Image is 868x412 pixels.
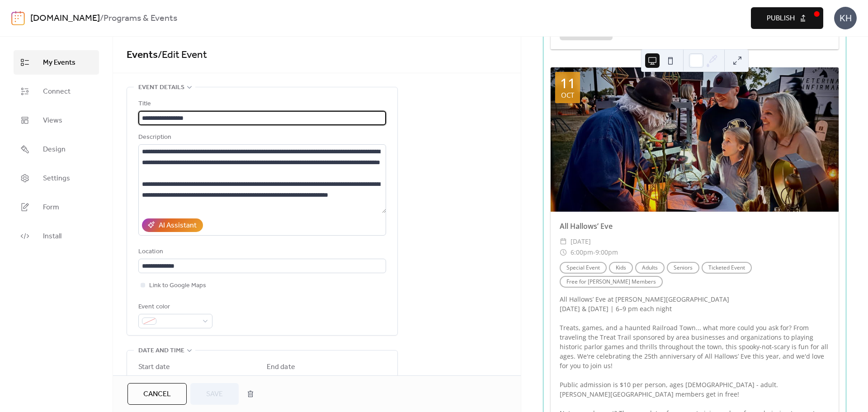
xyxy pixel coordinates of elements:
[14,224,99,248] a: Install
[560,236,567,247] div: ​
[43,202,59,213] span: Form
[43,86,71,97] span: Connect
[14,50,99,75] a: My Events
[571,247,593,258] span: 6:00pm
[14,108,99,133] a: Views
[100,10,104,27] b: /
[138,82,184,93] span: Event details
[143,389,171,400] span: Cancel
[138,374,152,385] span: Date
[149,280,206,291] span: Link to Google Maps
[14,79,99,104] a: Connect
[571,236,591,247] span: [DATE]
[138,132,384,143] div: Description
[138,246,384,257] div: Location
[834,7,857,29] div: KH
[43,144,66,155] span: Design
[551,221,839,232] div: All Hallows’ Eve
[267,362,295,373] div: End date
[127,45,158,65] a: Events
[158,45,207,65] span: / Edit Event
[142,218,203,232] button: AI Assistant
[138,362,170,373] div: Start date
[593,247,595,258] span: -
[43,115,62,126] span: Views
[332,374,346,385] span: Time
[267,374,280,385] span: Date
[127,383,187,405] button: Cancel
[14,195,99,219] a: Form
[11,11,25,25] img: logo
[43,173,70,184] span: Settings
[30,10,100,27] a: [DOMAIN_NAME]
[751,7,823,29] button: Publish
[43,231,61,242] span: Install
[203,374,218,385] span: Time
[14,137,99,161] a: Design
[560,76,576,90] div: 11
[561,92,574,99] div: Oct
[560,247,567,258] div: ​
[138,346,184,356] span: Date and time
[767,13,795,24] span: Publish
[43,57,75,68] span: My Events
[138,99,384,109] div: Title
[159,220,197,231] div: AI Assistant
[104,10,177,27] b: Programs & Events
[14,166,99,190] a: Settings
[138,302,211,313] div: Event color
[595,247,618,258] span: 9:00pm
